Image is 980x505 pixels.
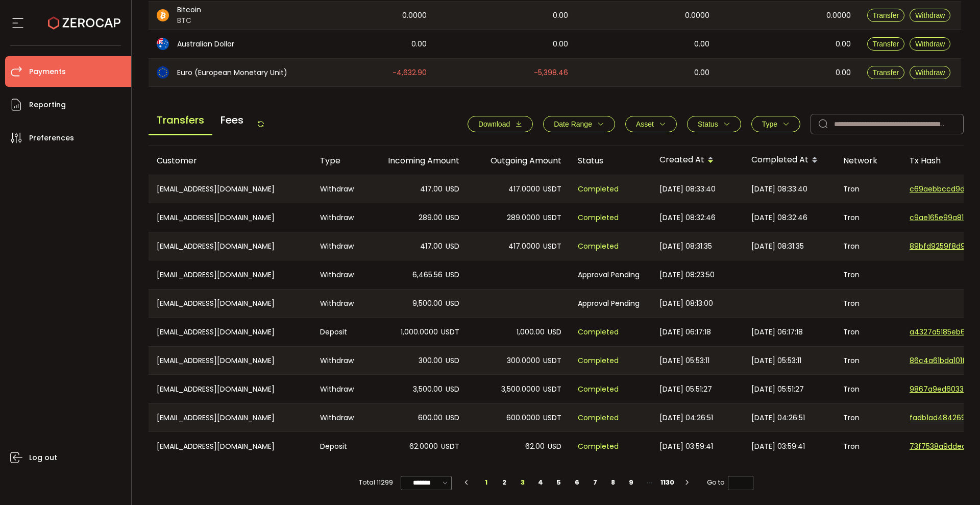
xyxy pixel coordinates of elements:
div: Tron [835,203,901,232]
span: [DATE] 08:33:40 [751,183,807,195]
li: 5 [550,475,568,490]
div: Deposit [312,432,365,461]
li: 3 [513,475,532,490]
span: Go to [707,475,753,490]
span: [DATE] 06:17:18 [751,326,803,338]
div: Type [312,155,365,166]
span: USD [446,355,459,367]
span: USD [446,241,459,252]
div: Outgoing Amount [468,155,570,166]
button: Withdraw [910,66,950,79]
div: Tron [835,318,901,346]
span: Log out [29,450,57,465]
span: Completed [578,412,619,424]
span: [DATE] 06:17:18 [659,326,711,338]
span: Withdraw [915,40,945,48]
span: Completed [578,383,619,395]
span: [DATE] 08:32:46 [751,212,807,224]
span: USDT [543,355,561,367]
div: [EMAIL_ADDRESS][DOMAIN_NAME] [149,290,312,317]
span: [DATE] 08:32:46 [659,212,716,224]
span: 1,000.0000 [401,326,438,338]
span: -4,632.90 [393,67,427,79]
img: eur_portfolio.svg [157,66,169,79]
span: Completed [578,241,619,252]
div: Created At [651,152,743,169]
div: Customer [149,155,312,166]
span: Transfer [873,11,899,19]
span: 3,500.0000 [501,383,540,395]
button: Transfer [867,37,905,51]
span: [DATE] 08:23:50 [659,269,715,281]
button: Transfer [867,66,905,79]
span: Withdraw [915,11,945,19]
li: 9 [622,475,641,490]
span: Total 11299 [359,475,393,490]
span: 0.0000 [826,10,851,21]
div: [EMAIL_ADDRESS][DOMAIN_NAME] [149,404,312,431]
div: Tron [835,347,901,374]
button: Status [687,116,741,132]
span: Download [478,120,510,128]
span: [DATE] 05:53:11 [751,355,801,367]
li: 7 [586,475,604,490]
span: Completed [578,441,619,452]
button: Asset [625,116,677,132]
span: 417.00 [420,241,443,252]
span: USDT [543,241,561,252]
span: Approval Pending [578,269,640,281]
span: [DATE] 04:26:51 [659,412,713,424]
button: Download [468,116,533,132]
div: Deposit [312,318,365,346]
span: Transfer [873,40,899,48]
div: Withdraw [312,347,365,374]
span: 0.00 [694,67,709,79]
span: BTC [177,15,201,26]
div: Withdraw [312,290,365,317]
li: 1 [477,475,496,490]
div: Status [570,155,651,166]
div: [EMAIL_ADDRESS][DOMAIN_NAME] [149,203,312,232]
span: 0.0000 [402,10,427,21]
button: Type [751,116,800,132]
span: 3,500.00 [413,383,443,395]
div: [EMAIL_ADDRESS][DOMAIN_NAME] [149,375,312,403]
span: Completed [578,183,619,195]
span: [DATE] 08:33:40 [659,183,716,195]
span: 0.00 [694,38,709,50]
div: [EMAIL_ADDRESS][DOMAIN_NAME] [149,260,312,289]
span: 0.00 [836,38,851,50]
div: [EMAIL_ADDRESS][DOMAIN_NAME] [149,432,312,461]
div: [EMAIL_ADDRESS][DOMAIN_NAME] [149,232,312,260]
span: Completed [578,355,619,367]
span: 0.00 [411,38,427,50]
span: USDT [543,212,561,224]
div: Tron [835,260,901,289]
span: Completed [578,212,619,224]
span: USDT [543,183,561,195]
span: 417.0000 [508,241,540,252]
div: Withdraw [312,260,365,289]
div: Withdraw [312,175,365,203]
div: [EMAIL_ADDRESS][DOMAIN_NAME] [149,175,312,203]
div: [EMAIL_ADDRESS][DOMAIN_NAME] [149,318,312,346]
span: 0.00 [553,10,568,21]
span: Type [762,120,777,128]
div: Withdraw [312,375,365,403]
span: USDT [543,383,561,395]
span: 0.00 [836,67,851,79]
span: 600.0000 [506,412,540,424]
span: Payments [29,64,66,79]
span: Australian Dollar [177,39,234,50]
div: Completed At [743,152,835,169]
button: Withdraw [910,9,950,22]
button: Transfer [867,9,905,22]
span: 417.0000 [508,183,540,195]
img: btc_portfolio.svg [157,9,169,21]
span: 9,500.00 [412,298,443,309]
span: Transfer [873,68,899,77]
span: Status [698,120,718,128]
span: 6,465.56 [412,269,443,281]
span: 62.00 [525,441,545,452]
span: 0.0000 [685,10,709,21]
